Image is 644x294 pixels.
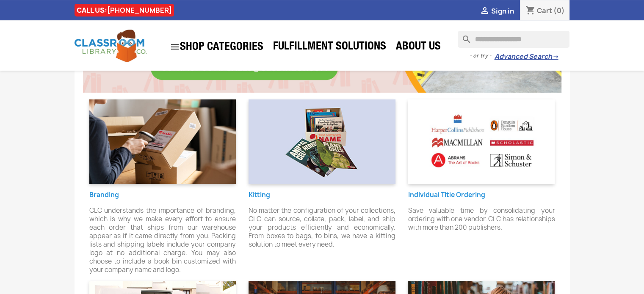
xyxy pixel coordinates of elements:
[269,39,390,56] a: Fulfillment Solutions
[552,52,558,61] span: →
[494,52,558,61] a: Advanced Search→
[249,192,395,199] h6: Kitting
[75,4,174,16] div: CALL US:
[408,206,555,232] p: Save valuable time by consolidating your ordering with one vendor. CLC has relationships with mor...
[89,99,236,184] img: Classroom Library Company Branding
[89,206,236,274] p: CLC understands the importance of branding, which is why we make every effort to ensure each orde...
[408,192,555,199] h6: Individual Title Ordering
[479,6,489,16] i: 
[89,192,236,199] h6: Branding
[408,99,555,184] img: Classroom Library Company Ordering
[458,31,569,48] input: Search
[525,6,535,16] i: shopping_cart
[458,31,468,41] i: search
[75,30,146,62] img: Classroom Library Company
[249,206,395,249] p: No matter the configuration of your collections, CLC can source, collate, pack, label, and ship y...
[491,6,514,16] span: Sign in
[479,6,514,16] a:  Sign in
[536,6,552,15] span: Cart
[392,39,445,56] a: About Us
[469,52,494,60] span: - or try -
[249,99,395,184] img: Classroom Library Company Kitting
[170,42,180,52] i: 
[553,6,564,15] span: (0)
[107,5,172,15] a: [PHONE_NUMBER]
[166,38,268,56] a: SHOP CATEGORIES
